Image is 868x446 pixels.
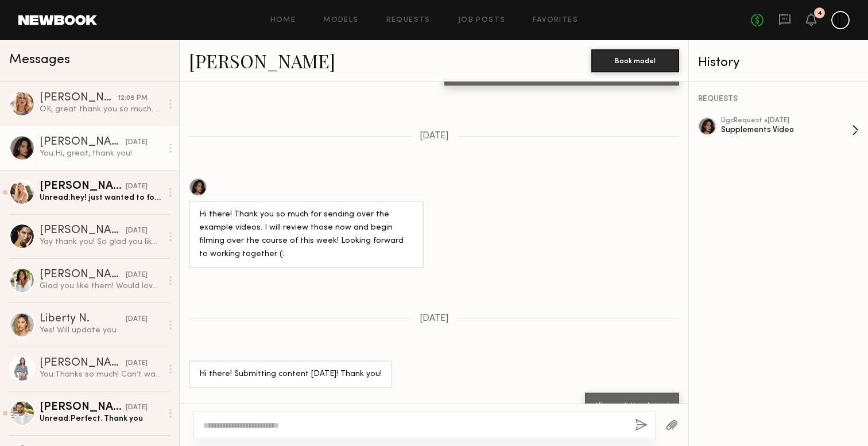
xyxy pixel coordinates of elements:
div: Glad you like them! Would love to work together again🤍 [40,281,162,292]
div: [PERSON_NAME] [40,358,126,369]
div: Hi there! Thank you so much for sending over the example videos. I will review those now and begi... [199,208,413,261]
a: Book model [591,55,679,65]
span: [DATE] [420,131,449,141]
div: Liberty N. [40,313,126,325]
div: Supplements Video [721,125,852,135]
a: Home [270,17,296,24]
div: [DATE] [126,226,148,236]
div: [PERSON_NAME] [40,225,126,236]
div: Unread: hey! just wanted to follow up [40,192,162,203]
div: Yay thank you! So glad you like it :) let me know if you ever need anymore videos xx love the pro... [40,236,162,247]
div: Yes! Will update you [40,325,162,336]
div: [DATE] [126,402,148,413]
div: [DATE] [126,270,148,281]
div: ugc Request • [DATE] [721,117,852,125]
div: [PERSON_NAME] [40,181,126,192]
a: Favorites [533,17,578,24]
div: History [698,56,859,69]
span: Messages [9,53,70,67]
span: [DATE] [420,314,449,324]
div: Hi there! Submitting content [DATE]! Thank you! [199,368,382,381]
div: [DATE] [126,314,148,325]
button: Book model [591,49,679,72]
div: You: Hi, great, thank you! [40,148,162,159]
div: 12:08 PM [118,93,148,104]
div: [PERSON_NAME] [40,92,118,104]
a: Job Posts [458,17,506,24]
div: Unread: Perfect. Thank you [40,413,162,424]
div: [DATE] [126,181,148,192]
div: You: Thanks so much! Can’t wait to see your magic ✨ [40,369,162,380]
div: Hi, great, thank you! [595,400,669,413]
a: [PERSON_NAME] [189,48,335,73]
div: [PERSON_NAME] [40,269,126,281]
div: [DATE] [126,358,148,369]
div: [PERSON_NAME] [40,137,126,148]
div: [PERSON_NAME] [40,402,126,413]
div: REQUESTS [698,95,859,103]
div: OK, great thank you so much. I will put it to the reel ( [40,104,162,115]
a: Models [323,17,358,24]
a: Requests [386,17,431,24]
div: [DATE] [126,137,148,148]
div: 4 [817,10,822,17]
a: ugcRequest •[DATE]Supplements Video [721,117,859,144]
